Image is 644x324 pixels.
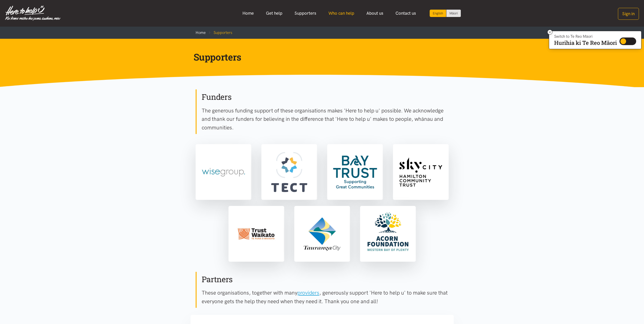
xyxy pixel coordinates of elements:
[196,30,206,35] a: Home
[295,207,349,261] img: Tauranga City Council
[389,8,422,19] a: Contact us
[361,207,415,261] img: Acorn Foundation | Western Bay of Plenty
[197,145,250,199] img: Wise Group
[327,144,383,200] a: Bay Trust
[202,274,449,285] h2: Partners
[394,145,448,199] img: Sky City Community Trust
[360,206,416,262] a: Acorn Foundation | Western Bay of Plenty
[262,145,316,199] img: TECT
[393,144,449,200] a: Sky City Community Trust
[230,207,283,261] img: Trust Waikato
[202,289,449,306] p: These organisations, together with many , generously support 'Here to help u' to make sure that e...
[202,92,449,102] h2: Funders
[294,206,350,262] a: Tauranga City Council
[202,106,449,132] p: The generous funding support of these organisations makes 'Here to help u' possible. We acknowled...
[430,10,461,17] div: Language toggle
[618,8,639,20] button: Sign in
[260,8,288,19] a: Get help
[360,8,389,19] a: About us
[288,8,322,19] a: Supporters
[554,41,617,45] p: Hurihia ki Te Reo Māori
[5,6,60,21] img: Home
[236,8,260,19] a: Home
[554,35,617,38] p: Switch to Te Reo Māori
[196,144,251,200] a: Wise Group
[261,144,317,200] a: TECT
[328,145,382,199] img: Bay Trust
[446,10,461,17] a: Switch to Te Reo Māori
[322,8,360,19] a: Who can help
[194,51,443,63] h1: Supporters
[206,30,232,36] li: Supporters
[430,10,446,17] div: Current language
[297,290,319,296] a: providers
[228,206,284,262] a: Trust Waikato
